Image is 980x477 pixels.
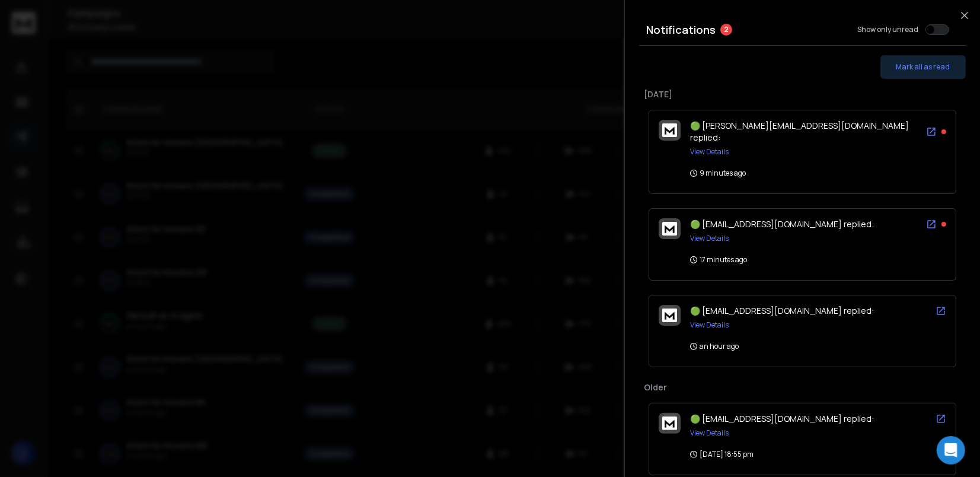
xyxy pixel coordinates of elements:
[690,450,754,459] p: [DATE] 18:55 pm
[662,416,677,430] img: logo
[880,55,966,79] button: Mark all as read
[662,123,677,137] img: logo
[690,305,874,316] span: 🟢 [EMAIL_ADDRESS][DOMAIN_NAME] replied:
[662,222,677,236] img: logo
[896,62,950,72] span: Mark all as read
[690,234,729,243] button: View Details
[690,147,729,157] button: View Details
[644,381,961,393] p: Older
[857,25,918,34] label: Show only unread
[937,436,965,465] div: Open Intercom Messenger
[662,309,677,322] img: logo
[690,342,739,351] p: an hour ago
[690,255,747,265] p: 17 minutes ago
[690,320,729,330] button: View Details
[690,168,746,178] p: 9 minutes ago
[690,218,874,230] span: 🟢 [EMAIL_ADDRESS][DOMAIN_NAME] replied:
[690,428,729,438] button: View Details
[720,24,732,36] span: 2
[646,21,716,38] h3: Notifications
[690,120,909,143] span: 🟢 [PERSON_NAME][EMAIL_ADDRESS][DOMAIN_NAME] replied:
[690,413,874,424] span: 🟢 [EMAIL_ADDRESS][DOMAIN_NAME] replied:
[644,88,961,100] p: [DATE]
